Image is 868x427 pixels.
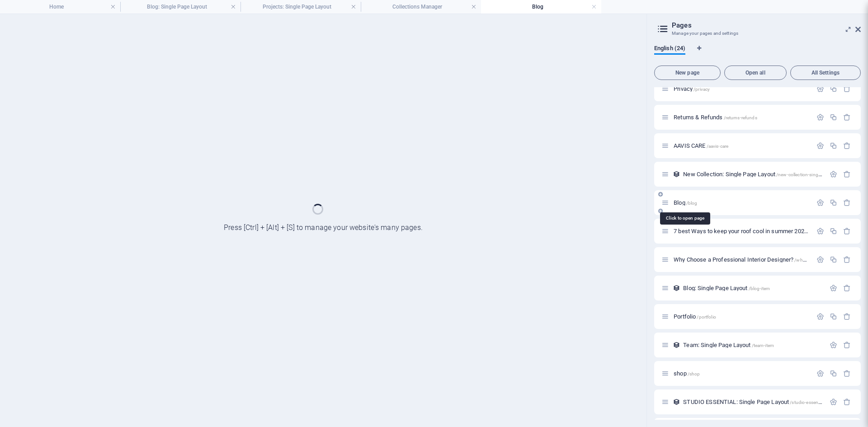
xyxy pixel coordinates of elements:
[672,29,843,38] h3: Manage your pages and settings
[674,85,710,92] span: Click to open page
[843,85,851,93] div: Remove
[120,2,241,12] h4: Blog: Single Page Layout
[843,199,851,206] div: Remove
[680,171,825,177] div: New Collection: Single Page Layout/new-collection-single-page-layout
[674,199,697,206] span: Blog
[707,144,729,149] span: /aavis-care
[830,170,837,178] div: Settings
[671,228,812,234] div: 7 best Ways to keep your roof cool in summer 2025/7-best-ways-to-keep-your-roof-cool-in-summer-2025
[843,142,851,150] div: Remove
[843,398,851,406] div: Remove
[830,256,837,263] div: Duplicate
[241,2,361,12] h4: Projects: Single Page Layout
[830,284,837,292] div: Settings
[654,66,721,80] button: New page
[830,341,837,349] div: Settings
[830,142,837,150] div: Duplicate
[816,256,824,263] div: Settings
[688,371,700,376] span: /shop
[816,199,824,206] div: Settings
[683,285,770,291] span: Click to open page
[843,370,851,377] div: Remove
[683,342,774,348] span: Team: Single Page Layout
[680,342,825,348] div: Team: Single Page Layout/team-item
[790,66,861,80] button: All Settings
[830,85,837,93] div: Duplicate
[671,257,812,263] div: Why Choose a Professional Interior Designer?/why-choose-a-professional-interior-designer
[683,399,863,405] span: STUDIO ESSENTIAL: Single Page Layout
[674,114,757,121] span: Click to open page
[680,285,825,291] div: Blog: Single Page Layout/blog-item
[697,314,716,319] span: /portfolio
[654,43,685,56] span: English (24)
[481,2,601,12] h4: Blog
[843,284,851,292] div: Remove
[830,113,837,121] div: Duplicate
[673,398,680,406] div: This layout is used as a template for all items (e.g. a blog post) of this collection. The conten...
[794,70,857,75] span: All Settings
[686,201,698,206] span: /blog
[790,400,863,405] span: /studio-essential-single-page-layout
[693,87,710,92] span: /privacy
[816,227,824,235] div: Settings
[654,45,861,62] div: Language Tabs
[830,398,837,406] div: Settings
[830,370,837,377] div: Duplicate
[843,170,851,178] div: Remove
[816,370,824,377] div: Settings
[674,313,716,320] span: Portfolio
[816,113,824,121] div: Settings
[674,370,700,377] span: Click to open page
[843,113,851,121] div: Remove
[671,114,812,120] div: Returns & Refunds/returns-refunds
[752,343,774,348] span: /team-item
[671,86,812,92] div: Privacy/privacy
[830,199,837,206] div: Duplicate
[830,313,837,320] div: Duplicate
[816,85,824,93] div: Settings
[673,284,680,292] div: This layout is used as a template for all items (e.g. a blog post) of this collection. The conten...
[671,314,812,319] div: Portfolio/portfolio
[843,313,851,320] div: Remove
[816,313,824,320] div: Settings
[658,70,717,75] span: New page
[672,21,861,29] h2: Pages
[673,341,680,349] div: This layout is used as a template for all items (e.g. a blog post) of this collection. The conten...
[671,371,812,376] div: shop/shop
[843,256,851,263] div: Remove
[728,70,783,75] span: Open all
[673,170,680,178] div: This layout is used as a template for all items (e.g. a blog post) of this collection. The conten...
[830,227,837,235] div: Duplicate
[843,227,851,235] div: Remove
[671,200,812,206] div: Blog/blog
[724,66,787,80] button: Open all
[724,115,757,120] span: /returns-refunds
[683,171,847,178] span: Click to open page
[749,286,770,291] span: /blog-item
[680,399,825,405] div: STUDIO ESSENTIAL: Single Page Layout/studio-essential-single-page-layout
[361,2,481,12] h4: Collections Manager
[776,172,847,177] span: /new-collection-single-page-layout
[816,142,824,150] div: Settings
[674,142,728,149] span: Click to open page
[843,341,851,349] div: Remove
[671,143,812,149] div: AAVIS CARE/aavis-care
